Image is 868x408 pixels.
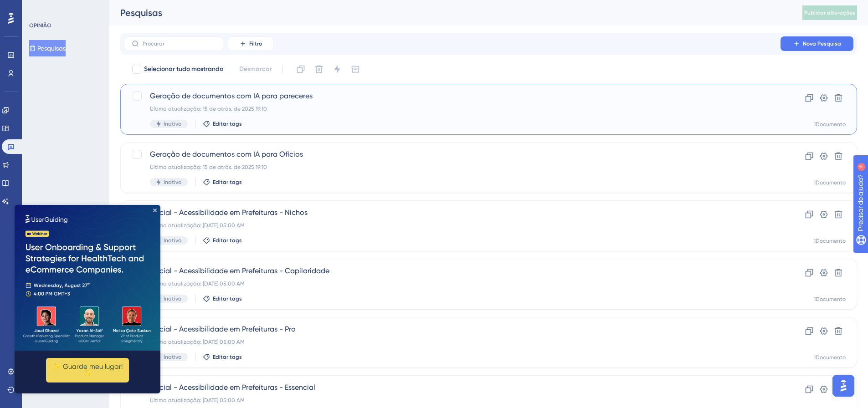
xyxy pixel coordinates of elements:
button: Editar tags [203,120,242,127]
font: 1Documento [814,179,846,186]
font: 4 [85,5,87,10]
button: Desmarcar [235,61,277,77]
div: Fechar visualização [139,4,142,7]
button: Publicar alterações [802,5,857,20]
font: Oficial - Acessibilidade em Prefeituras - Capilaridade [150,266,329,275]
font: Geração de documentos com IA para Ofícios [150,150,303,158]
font: Editar tags [213,354,242,360]
font: Pesquisas [120,7,162,18]
button: Editar tags [203,295,242,302]
font: Filtro [249,41,262,47]
font: Última atualização: [DATE] 05:00 AM [150,397,245,403]
font: Inativo [164,296,181,302]
font: Última atualização: [DATE] 05:00 AM [150,280,245,287]
font: Geração de documentos com IA para pareceres [150,92,313,100]
font: Última atualização: [DATE] 05:00 AM [150,339,245,345]
input: Procurar [143,41,216,47]
font: Selecionar tudo mostrando [144,65,223,73]
font: Inativo [164,179,181,185]
font: Editar tags [213,237,242,244]
font: Oficial - Acessibilidade em Prefeituras - Pro [150,325,296,333]
button: Nova Pesquisa [781,36,853,51]
font: 1Documento [814,296,846,302]
font: Pesquisas [37,45,66,52]
font: Publicar alterações [804,10,855,16]
font: OPINIÃO [29,22,51,29]
font: Desmarcar [239,65,272,73]
font: Última atualização: [DATE] 05:00 AM [150,222,245,229]
font: Última atualização: 15 de atrás. de 2025 19:10 [150,164,267,170]
button: Filtro [228,36,273,51]
font: 1Documento [814,354,846,361]
font: Editar tags [213,121,242,127]
font: Precisar de ajuda? [21,4,78,11]
font: 1Documento [814,121,846,127]
button: Pesquisas [29,40,66,56]
font: Nova Pesquisa [803,41,841,47]
font: Inativo [164,121,181,127]
button: Editar tags [203,178,242,186]
font: 1Documento [814,238,846,244]
font: Última atualização: 15 de atrás. de 2025 19:10 [150,106,267,112]
button: Editar tags [203,237,242,244]
font: Inativo [164,237,181,244]
font: Editar tags [213,296,242,302]
button: Editar tags [203,353,242,361]
font: Editar tags [213,179,242,185]
button: ✨ Guarde meu lugar!✨ [31,153,114,178]
font: Oficial - Acessibilidade em Prefeituras - Nichos [150,208,308,217]
font: ✨ Guarde meu lugar!✨ [38,158,108,173]
iframe: Iniciador do Assistente de IA do UserGuiding [830,372,857,399]
font: Oficial - Acessibilidade em Prefeituras - Essencial [150,383,315,392]
font: Inativo [164,354,181,360]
